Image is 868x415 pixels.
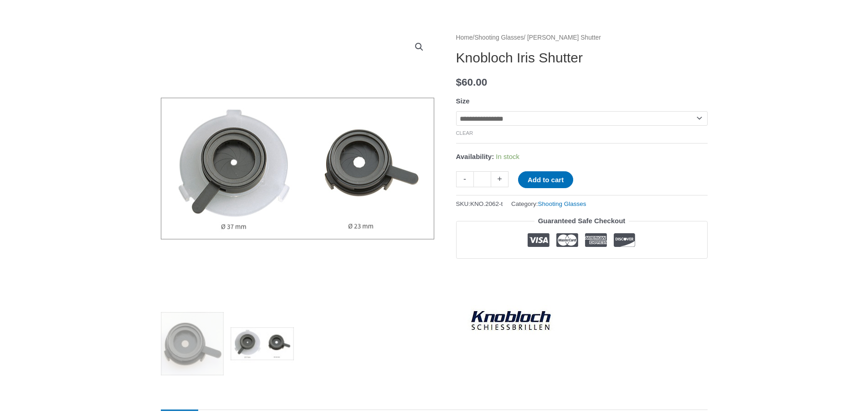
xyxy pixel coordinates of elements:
span: $ [456,77,462,88]
a: + [491,171,508,187]
legend: Guaranteed Safe Checkout [534,215,629,227]
a: View full-screen image gallery [411,39,427,55]
a: Clear options [456,130,473,136]
img: Knobloch Iris Shutter [161,312,224,375]
label: Size [456,97,470,105]
a: Knobloch [456,283,565,356]
a: - [456,171,473,187]
span: SKU: [456,198,503,210]
button: Add to cart [518,171,573,188]
iframe: Customer reviews powered by Trustpilot [456,266,708,277]
nav: Breadcrumb [456,32,708,44]
span: Category: [511,198,586,210]
h1: Knobloch Iris Shutter [456,50,708,66]
span: In stock [496,153,519,160]
a: Shooting Glasses [474,34,524,41]
a: Home [456,34,473,41]
a: Shooting Glasses [538,200,586,207]
input: Product quantity [473,171,491,187]
img: Knobloch Iris Shutter - Image 2 [231,312,294,375]
span: KNO.2062-t [470,200,503,207]
span: Availability: [456,153,494,160]
bdi: 60.00 [456,77,488,88]
img: Knobloch Iris Shutter - Image 2 [161,32,434,305]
